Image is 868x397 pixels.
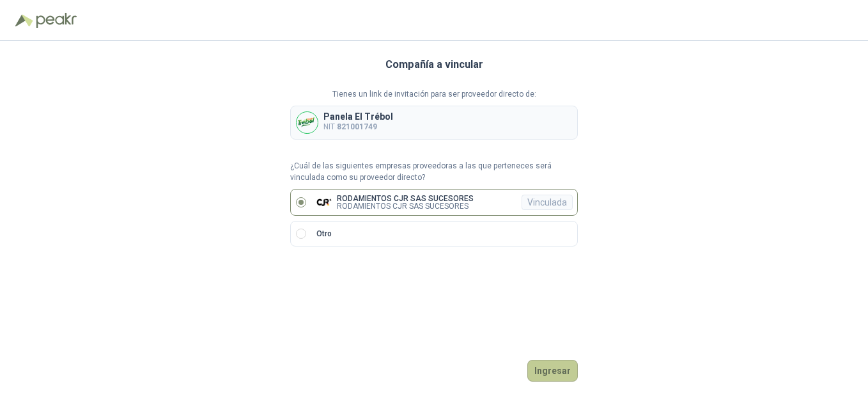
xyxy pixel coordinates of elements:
[522,195,573,210] div: Vinculada
[337,195,474,202] p: RODAMIENTOS CJR SAS SUCESORES
[323,121,393,133] p: NIT
[297,112,318,133] img: Company Logo
[36,13,77,28] img: Peakr
[15,14,33,27] img: Logo
[337,202,474,210] p: RODAMIENTOS CJR SAS SUCESORES
[337,122,377,131] b: 821001749
[290,160,578,184] p: ¿Cuál de las siguientes empresas proveedoras a las que perteneces será vinculada como su proveedo...
[316,228,332,240] p: Otro
[323,112,393,121] p: Panela El Trébol
[316,195,332,210] img: Company Logo
[385,56,483,73] h3: Compañía a vincular
[527,360,578,382] button: Ingresar
[290,88,578,101] p: Tienes un link de invitación para ser proveedor directo de:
